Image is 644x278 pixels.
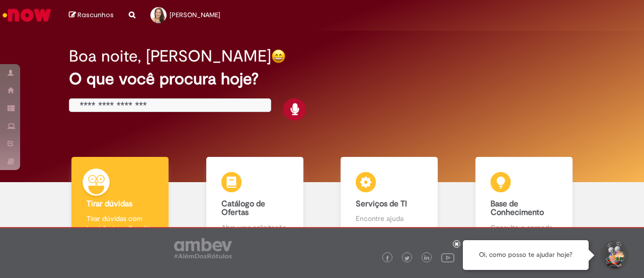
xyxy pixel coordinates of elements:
[457,157,592,244] a: Base de Conhecimento Consulte e aprenda
[441,251,454,264] img: logo_footer_youtube.png
[77,10,114,20] span: Rascunhos
[491,223,557,233] p: Consulte e aprenda
[356,213,423,224] p: Encontre ajuda
[174,238,232,258] img: logo_footer_ambev_rotulo_gray.png
[221,223,288,233] p: Abra uma solicitação
[405,256,410,261] img: logo_footer_twitter.png
[188,157,323,244] a: Catálogo de Ofertas Abra uma solicitação
[69,11,114,20] a: Rascunhos
[463,240,589,270] div: Oi, como posso te ajudar hoje?
[599,240,629,270] button: Iniciar Conversa de Suporte
[69,47,271,65] h2: Boa noite, [PERSON_NAME]
[356,199,407,209] b: Serviços de TI
[271,49,286,64] img: happy-face.png
[424,255,429,261] img: logo_footer_linkedin.png
[53,157,188,244] a: Tirar dúvidas Tirar dúvidas com Lupi Assist e Gen Ai
[1,5,53,25] img: ServiceNow
[322,157,457,244] a: Serviços de TI Encontre ajuda
[87,213,153,234] p: Tirar dúvidas com Lupi Assist e Gen Ai
[385,256,390,261] img: logo_footer_facebook.png
[170,11,220,19] span: [PERSON_NAME]
[69,70,575,88] h2: O que você procura hoje?
[221,199,265,218] b: Catálogo de Ofertas
[491,199,544,218] b: Base de Conhecimento
[87,199,132,209] b: Tirar dúvidas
